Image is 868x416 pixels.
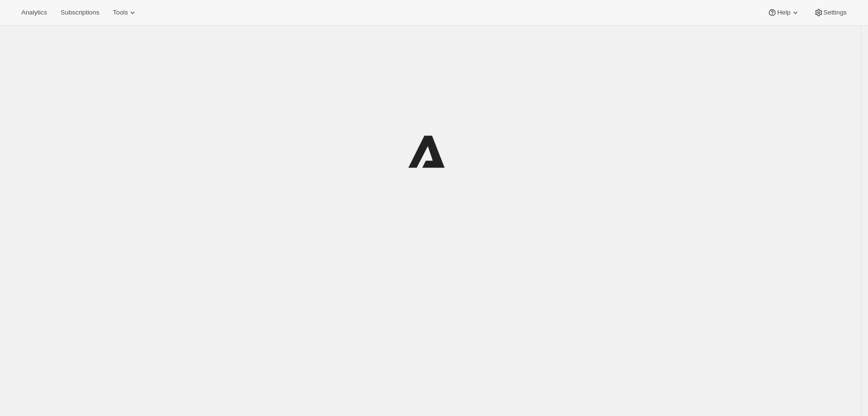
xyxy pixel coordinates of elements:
[808,6,853,19] button: Settings
[107,6,143,19] button: Tools
[762,6,806,19] button: Help
[777,9,790,16] span: Help
[21,9,47,16] span: Analytics
[55,6,105,19] button: Subscriptions
[60,9,99,16] span: Subscriptions
[823,9,847,16] span: Settings
[15,6,53,19] button: Analytics
[113,9,128,16] span: Tools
